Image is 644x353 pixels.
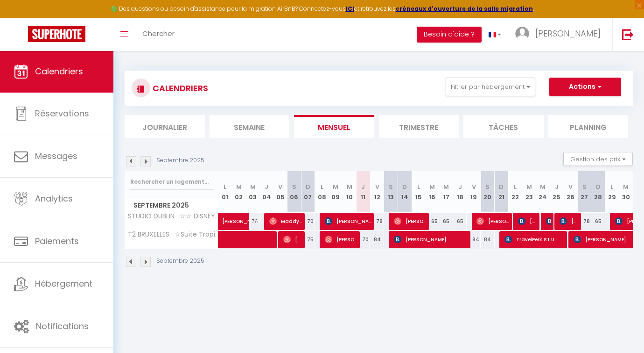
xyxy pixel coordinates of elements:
span: Chercher [142,29,175,38]
abbr: J [555,182,559,191]
a: ICI [346,5,354,13]
span: Paiements [35,235,79,247]
span: Hébergement [35,278,92,289]
span: [PERSON_NAME] [546,212,551,230]
abbr: V [278,182,282,191]
img: Super Booking [28,26,85,42]
abbr: M [236,182,242,191]
th: 11 [357,171,371,213]
abbr: L [224,182,226,191]
span: T2 BRUXELLES · ☆Suite Tropical ★Disneyland 9 min. ★Parking★5pers. [126,231,220,238]
abbr: M [540,182,546,191]
span: [PERSON_NAME] [394,231,469,248]
span: Messages [35,150,77,162]
span: [PERSON_NAME] [325,231,357,248]
span: [PERSON_NAME] [283,231,302,248]
th: 19 [467,171,481,213]
th: 08 [315,171,329,213]
li: Journalier [125,115,205,138]
abbr: L [514,182,517,191]
th: 07 [301,171,315,213]
a: ... [PERSON_NAME] [508,18,612,51]
abbr: D [499,182,504,191]
li: Tâches [463,115,544,138]
abbr: S [485,182,490,191]
th: 23 [522,171,536,213]
th: 17 [439,171,453,213]
span: Calendriers [35,65,83,77]
div: 70 [357,231,371,248]
th: 24 [536,171,550,213]
abbr: D [596,182,601,191]
span: [PERSON_NAME] [325,212,371,230]
th: 15 [412,171,426,213]
p: Septembre 2025 [156,257,204,266]
span: [PERSON_NAME] [560,212,578,230]
div: 65 [453,213,467,230]
abbr: D [402,182,407,191]
th: 13 [384,171,398,213]
button: Actions [549,78,621,96]
th: 20 [481,171,495,213]
abbr: V [472,182,476,191]
div: 78 [370,213,384,230]
th: 30 [619,171,633,213]
div: 70 [301,213,315,230]
span: Réservations [35,108,89,119]
th: 01 [218,171,232,213]
abbr: S [389,182,393,191]
th: 10 [343,171,357,213]
th: 22 [508,171,522,213]
abbr: J [458,182,462,191]
a: créneaux d'ouverture de la salle migration [396,5,533,13]
span: Notifications [36,320,89,332]
button: Besoin d'aide ? [417,27,482,43]
a: [PERSON_NAME] [218,213,232,231]
span: [PERSON_NAME] [476,212,509,230]
th: 04 [259,171,273,213]
abbr: M [623,182,629,191]
img: ... [515,27,529,41]
abbr: S [582,182,587,191]
span: [PERSON_NAME] [518,212,537,230]
button: Filtrer par hébergement [446,78,535,96]
th: 09 [329,171,343,213]
input: Rechercher un logement... [130,173,213,190]
th: 29 [605,171,619,213]
div: 65 [439,213,453,230]
li: Planning [548,115,629,138]
th: 21 [495,171,509,213]
th: 06 [287,171,301,213]
th: 05 [273,171,287,213]
li: Trimestre [379,115,459,138]
th: 18 [453,171,467,213]
span: Maddy Lock [269,212,302,230]
span: Analytics [35,193,73,204]
div: 84 [467,231,481,248]
abbr: M [347,182,352,191]
abbr: L [610,182,613,191]
p: Septembre 2025 [156,156,204,165]
abbr: M [526,182,532,191]
abbr: L [417,182,420,191]
th: 02 [232,171,246,213]
abbr: V [568,182,573,191]
th: 27 [577,171,591,213]
abbr: S [292,182,296,191]
span: [PERSON_NAME] [394,212,427,230]
span: Septembre 2025 [125,199,218,212]
div: 78 [577,213,591,230]
li: Semaine [210,115,290,138]
abbr: M [250,182,256,191]
abbr: J [265,182,268,191]
span: [PERSON_NAME] [222,208,265,225]
li: Mensuel [294,115,374,138]
th: 16 [426,171,440,213]
th: 28 [591,171,605,213]
div: 84 [370,231,384,248]
span: STUDIO DUBLIN · ☆☆ DISNEYLAND 5min ★Parking ★Netflix ★Wifi ★Métro [126,213,220,220]
abbr: M [443,182,449,191]
abbr: J [361,182,365,191]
